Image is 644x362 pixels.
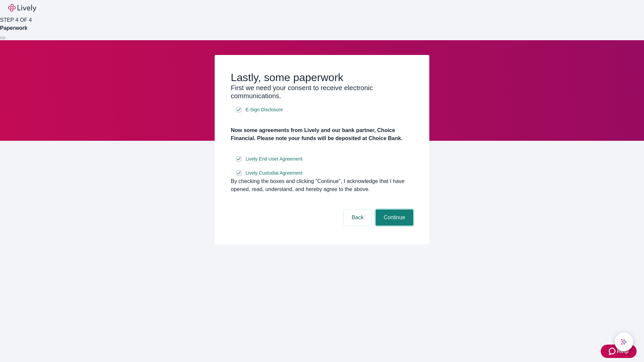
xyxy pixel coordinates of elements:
[231,126,413,142] h4: Now some agreements from Lively and our bank partner, Choice Financial. Please note your funds wi...
[614,333,633,351] button: chat
[231,177,413,193] div: By checking the boxes and clicking “Continue", I acknowledge that I have opened, read, understand...
[246,156,303,163] span: Lively End User Agreement
[244,155,304,163] a: e-sign disclosure document
[609,347,617,355] svg: Zendesk support icon
[244,106,284,114] a: e-sign disclosure document
[231,71,413,84] h2: Lastly, some paperwork
[231,84,413,100] h3: First we need your consent to receive electronic communications.
[617,347,629,355] span: Help
[621,339,627,345] svg: Lively AI Assistant
[376,209,413,226] button: Continue
[246,170,303,177] span: Lively Custodial Agreement
[244,169,304,177] a: e-sign disclosure document
[343,209,372,226] button: Back
[246,106,283,113] span: E-Sign Disclosure
[8,4,36,12] img: Lively
[601,345,637,358] button: Zendesk support iconHelp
